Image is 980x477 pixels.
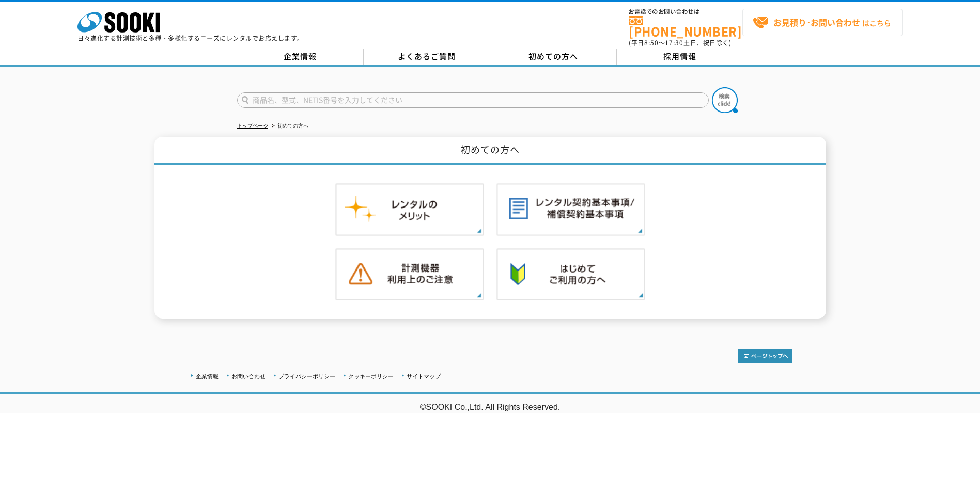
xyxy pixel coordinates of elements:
[712,87,738,113] img: btn_search.png
[237,92,709,108] input: 商品名、型式、NETIS番号を入力してください
[237,49,364,65] a: 企業情報
[496,183,645,236] img: レンタル契約基本事項／補償契約基本事項
[335,248,484,301] img: 計測機器ご利用上のご注意
[237,123,268,129] a: トップページ
[629,16,742,37] a: [PHONE_NUMBER]
[617,49,743,65] a: 採用情報
[665,38,683,47] span: 17:30
[407,373,441,379] a: サイトマップ
[753,15,891,30] span: はこちら
[629,9,742,15] span: お電話でのお問い合わせは
[644,38,659,47] span: 8:50
[77,35,304,41] p: 日々進化する計測技術と多種・多様化するニーズにレンタルでお応えします。
[490,49,617,65] a: 初めての方へ
[738,349,792,363] img: トップページへ
[528,51,578,62] span: 初めての方へ
[154,137,826,165] h1: 初めての方へ
[742,9,903,36] a: お見積り･お問い合わせはこちら
[231,373,266,379] a: お問い合わせ
[270,121,308,132] li: 初めての方へ
[348,373,394,379] a: クッキーポリシー
[496,248,645,301] img: 初めての方へ
[364,49,490,65] a: よくあるご質問
[196,373,219,379] a: 企業情報
[335,183,484,236] img: レンタルのメリット
[278,373,335,379] a: プライバシーポリシー
[629,38,731,47] span: (平日 ～ 土日、祝日除く)
[773,16,860,28] strong: お見積り･お問い合わせ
